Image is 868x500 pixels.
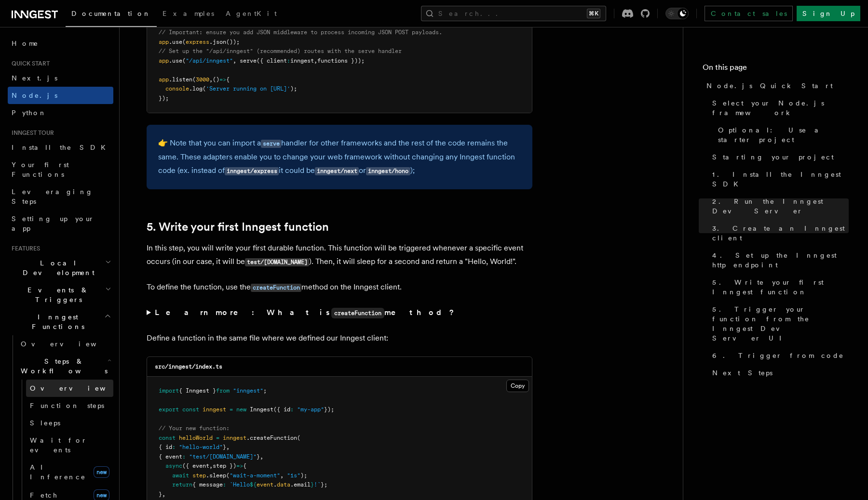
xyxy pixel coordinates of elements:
[300,472,307,479] span: );
[708,247,849,274] a: 4. Set up the Inngest http endpoint
[179,434,213,441] span: helloWorld
[324,406,334,413] span: });
[8,281,113,308] button: Events & Triggers
[209,76,213,83] span: ,
[12,161,69,178] span: Your first Functions
[17,335,113,353] a: Overview
[172,444,176,450] span: :
[712,152,834,162] span: Starting your project
[159,406,179,413] span: export
[26,380,113,397] a: Overview
[209,462,213,469] span: ,
[30,463,86,481] span: AI Inference
[251,282,301,291] a: createFunction
[287,472,300,479] span: "1s"
[26,414,113,432] a: Sleeps
[665,8,689,19] button: Toggle dark mode
[708,347,849,364] a: 6. Trigger from code
[158,136,521,178] p: 👉 Note that you can import a handler for other frameworks and the rest of the code remains the sa...
[712,304,849,343] span: 5. Trigger your function from the Inngest Dev Server UI
[30,419,60,427] span: Sleeps
[261,138,281,147] a: serve
[712,98,849,118] span: Select your Node.js framework
[189,85,203,92] span: .log
[290,85,297,92] span: );
[708,166,849,193] a: 1. Install the Inngest SDK
[186,57,233,64] span: "/api/inngest"
[8,69,113,87] a: Next.js
[182,57,186,64] span: (
[159,434,176,441] span: const
[8,156,113,183] a: Your first Functions
[157,3,220,26] a: Examples
[12,188,93,205] span: Leveraging Steps
[220,3,283,26] a: AgentKit
[243,462,246,469] span: {
[706,81,833,91] span: Node.js Quick Start
[216,434,219,441] span: =
[8,60,50,67] span: Quick start
[26,432,113,459] a: Wait for events
[66,3,157,27] a: Documentation
[8,139,113,156] a: Install the SDK
[155,363,222,370] code: src/inngest/index.ts
[311,481,314,488] span: }
[203,85,206,92] span: (
[245,258,309,266] code: test/[DOMAIN_NAME]
[155,308,456,317] strong: Learn more: What is method?
[226,10,277,17] span: AgentKit
[8,104,113,121] a: Python
[206,85,290,92] span: 'Server running on [URL]'
[8,254,113,281] button: Local Development
[263,387,267,394] span: ;
[708,94,849,121] a: Select your Node.js framework
[714,121,849,148] a: Optional: Use a starter project
[159,39,169,45] span: app
[30,491,58,499] span: Fetch
[708,148,849,166] a: Starting your project
[189,453,257,460] span: "test/[DOMAIN_NAME]"
[8,308,113,335] button: Inngest Functions
[162,491,165,498] span: ,
[708,220,849,247] a: 3. Create an Inngest client
[260,453,263,460] span: ,
[12,215,95,232] span: Setting up your app
[703,62,849,77] h4: On this page
[12,109,47,117] span: Python
[273,481,277,488] span: .
[712,224,849,243] span: 3. Create an Inngest client
[708,193,849,220] a: 2. Run the Inngest Dev Server
[12,39,39,48] span: Home
[182,462,209,469] span: ({ event
[223,444,226,450] span: }
[233,57,236,64] span: ,
[182,406,199,413] span: const
[196,76,209,83] span: 3000
[169,39,182,45] span: .use
[186,39,209,45] span: express
[708,274,849,301] a: 5. Write your first Inngest function
[159,29,442,36] span: // Important: ensure you add JSON middleware to process incoming JSON POST payloads.
[159,57,169,64] span: app
[280,472,284,479] span: ,
[213,462,236,469] span: step })
[230,481,250,488] span: `Hello
[17,356,108,376] span: Steps & Workflows
[179,444,223,450] span: "hello-world"
[8,258,105,277] span: Local Development
[159,95,169,102] span: });
[192,472,206,479] span: step
[159,453,182,460] span: { event
[147,241,532,269] p: In this step, you will write your first durable function. This function will be triggered wheneve...
[257,481,273,488] span: event
[12,92,57,99] span: Node.js
[297,406,324,413] span: "my-app"
[12,144,111,151] span: Install the SDK
[213,76,219,83] span: ()
[30,436,87,454] span: Wait for events
[250,406,273,413] span: Inngest
[159,491,162,498] span: }
[226,76,230,83] span: {
[203,406,226,413] span: inngest
[712,277,849,297] span: 5. Write your first Inngest function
